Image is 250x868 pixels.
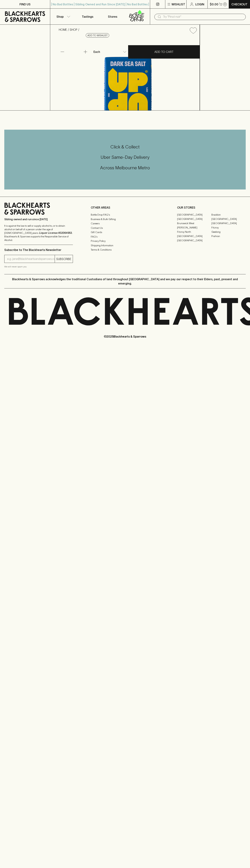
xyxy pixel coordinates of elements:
[91,213,159,217] a: Bottle Drop FAQ's
[108,14,117,19] p: Stores
[92,48,128,55] div: Each
[91,217,159,221] a: Business & Bulk Gifting
[91,235,159,239] a: FAQ's
[177,221,211,225] a: Brunswick West
[211,217,246,221] a: [GEOGRAPHIC_DATA]
[91,221,159,226] a: Careers
[4,224,73,242] p: It is against the law to sell or supply alcohol to, or to obtain alcohol on behalf of a person un...
[75,9,100,24] a: Tastings
[177,213,211,217] a: [GEOGRAPHIC_DATA]
[82,14,93,19] p: Tastings
[4,248,73,252] p: Subscribe to The Blackhearts Newsletter
[19,2,31,6] p: FIND US
[211,213,246,217] a: Braddon
[177,205,246,210] p: OUR STORES
[177,234,211,238] a: [GEOGRAPHIC_DATA]
[177,217,211,221] a: [GEOGRAPHIC_DATA]
[195,2,204,6] p: Login
[91,226,159,230] a: Contact Us
[93,50,100,54] p: Each
[100,9,125,24] a: Stores
[128,45,200,59] button: ADD TO CART
[4,218,73,221] p: Sibling owned and run since [DATE]
[55,255,73,263] button: SUBSCRIBE
[211,225,246,230] a: Fitzroy
[163,14,243,20] input: Try "Pinot noir"
[154,50,174,54] p: ADD TO CART
[56,257,71,261] p: SUBSCRIBE
[7,256,55,262] input: e.g. jane@blackheartsandsparrows.com.au
[39,231,72,234] strong: Liquor License #32064953
[224,3,226,5] p: 0
[4,265,73,268] p: We will never spam you
[50,9,75,24] button: Shop
[4,154,246,160] h5: Uber Same-Day Delivery
[86,33,109,38] button: Add to wishlist
[91,239,159,243] a: Privacy Policy
[4,165,246,171] h5: Across Melbourne Metro
[70,28,77,31] a: SHOP
[56,37,200,110] img: 37014.png
[7,277,243,286] p: Blackhearts & Sparrows acknowledges the traditional Custodians of land throughout [GEOGRAPHIC_DAT...
[211,221,246,225] a: [GEOGRAPHIC_DATA]
[211,234,246,238] a: Prahran
[4,130,246,189] div: Call to action block
[59,28,67,31] a: HOME
[56,14,64,19] p: Shop
[177,225,211,230] a: [PERSON_NAME]
[188,26,198,35] button: Add to wishlist
[91,243,159,248] a: Shipping Information
[210,2,218,6] p: $0.00
[231,2,247,6] p: Checkout
[91,248,159,252] a: Terms & Conditions
[4,144,246,150] h5: Click & Collect
[91,205,159,210] p: OTHER AREAS
[177,238,211,243] a: [GEOGRAPHIC_DATA]
[211,230,246,234] a: Geelong
[177,230,211,234] a: Fitzroy North
[172,2,185,6] p: Wishlist
[91,230,159,235] a: Gift Cards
